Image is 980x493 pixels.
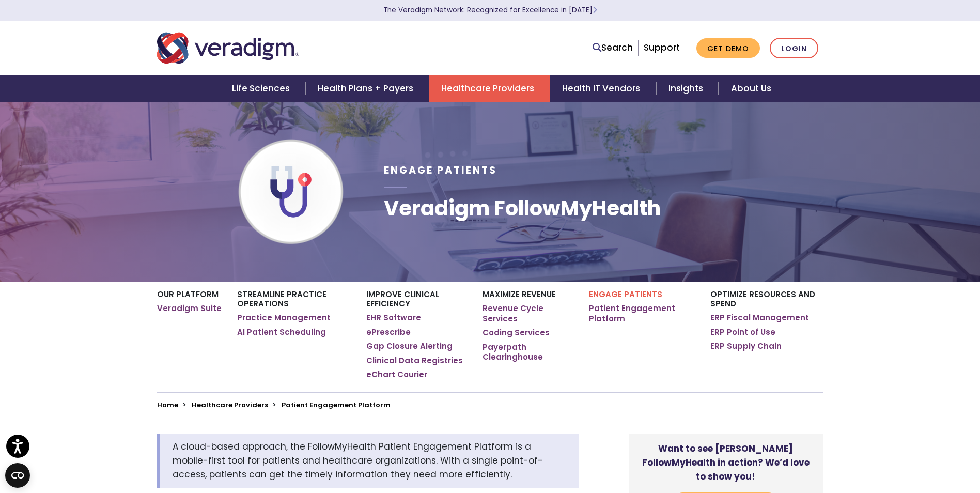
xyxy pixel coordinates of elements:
[770,38,818,59] a: Login
[644,41,680,54] a: Support
[483,328,550,338] a: Coding Services
[157,400,178,410] a: Home
[550,75,656,102] a: Health IT Vendors
[483,303,573,323] a: Revenue Cycle Services
[483,342,573,362] a: Payerpath Clearinghouse
[5,463,30,488] button: Open CMP widget
[383,5,597,15] a: The Veradigm Network: Recognized for Excellence in [DATE]Learn More
[642,442,810,483] strong: Want to see [PERSON_NAME] FollowMyHealth in action? We’d love to show you!
[366,369,427,380] a: eChart Courier
[384,196,661,221] h1: Veradigm FollowMyHealth
[157,31,299,65] img: Veradigm logo
[237,313,331,323] a: Practice Management
[710,313,809,323] a: ERP Fiscal Management
[192,400,268,410] a: Healthcare Providers
[366,356,463,366] a: Clinical Data Registries
[366,341,453,351] a: Gap Closure Alerting
[710,327,775,337] a: ERP Point of Use
[157,303,222,314] a: Veradigm Suite
[384,163,497,177] span: Engage Patients
[589,303,695,323] a: Patient Engagement Platform
[593,5,597,15] span: Learn More
[305,75,429,102] a: Health Plans + Payers
[719,75,784,102] a: About Us
[220,75,305,102] a: Life Sciences
[366,327,411,337] a: ePrescribe
[366,313,421,323] a: EHR Software
[710,341,782,351] a: ERP Supply Chain
[696,38,760,58] a: Get Demo
[429,75,550,102] a: Healthcare Providers
[237,327,326,337] a: AI Patient Scheduling
[173,440,543,481] span: A cloud-based approach, the FollowMyHealth Patient Engagement Platform is a mobile-first tool for...
[656,75,719,102] a: Insights
[593,41,633,55] a: Search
